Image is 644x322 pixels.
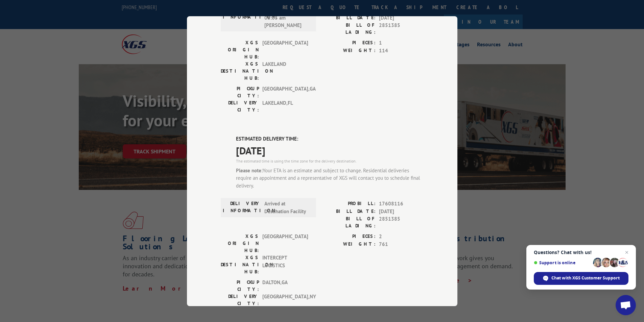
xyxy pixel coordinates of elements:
[379,233,424,241] span: 2
[322,47,376,54] label: WEIGHT:
[534,250,628,255] span: Questions? Chat with us!
[223,6,261,29] label: DELIVERY INFORMATION:
[236,167,424,190] div: Your ETA is an estimate and subject to change. Residential deliveries require an appointment and ...
[221,233,259,254] label: XGS ORIGIN HUB:
[262,279,308,293] span: DALTON , GA
[262,39,308,60] span: [GEOGRAPHIC_DATA]
[262,99,308,114] span: LAKELAND , FL
[221,60,259,82] label: XGS DESTINATION HUB:
[236,167,263,173] strong: Please note:
[262,293,308,307] span: [GEOGRAPHIC_DATA] , NY
[322,22,376,36] label: BILL OF LADING:
[379,22,424,36] span: 2851385
[221,39,259,60] label: XGS ORIGIN HUB:
[322,215,376,229] label: BILL OF LADING:
[221,254,259,275] label: XGS DESTINATION HUB:
[379,207,424,215] span: [DATE]
[322,207,376,215] label: BILL DATE:
[262,60,308,82] span: LAKELAND
[379,39,424,47] span: 1
[236,143,424,158] span: [DATE]
[551,275,620,281] span: Chat with XGS Customer Support
[534,260,591,265] span: Support is online
[322,200,376,208] label: PROBILL:
[379,240,424,248] span: 761
[262,254,308,275] span: INTERCEPT LOGISTICS
[379,215,424,229] span: 2851385
[236,135,424,143] label: ESTIMATED DELIVERY TIME:
[236,158,424,164] div: The estimated time is using the time zone for the delivery destination.
[262,233,308,254] span: [GEOGRAPHIC_DATA]
[534,272,628,285] div: Chat with XGS Customer Support
[223,200,261,215] label: DELIVERY INFORMATION:
[322,240,376,248] label: WEIGHT:
[322,14,376,22] label: BILL DATE:
[322,233,376,241] label: PIECES:
[221,279,259,293] label: PICKUP CITY:
[262,85,308,99] span: [GEOGRAPHIC_DATA] , GA
[221,99,259,114] label: DELIVERY CITY:
[379,47,424,54] span: 114
[221,85,259,99] label: PICKUP CITY:
[623,248,631,256] span: Close chat
[264,6,310,29] span: [DATE] 08:05 am [PERSON_NAME]
[322,39,376,47] label: PIECES:
[379,200,424,208] span: 17608116
[264,200,310,215] span: Arrived at Destination Facility
[221,293,259,307] label: DELIVERY CITY:
[379,14,424,22] span: [DATE]
[616,295,636,315] div: Open chat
